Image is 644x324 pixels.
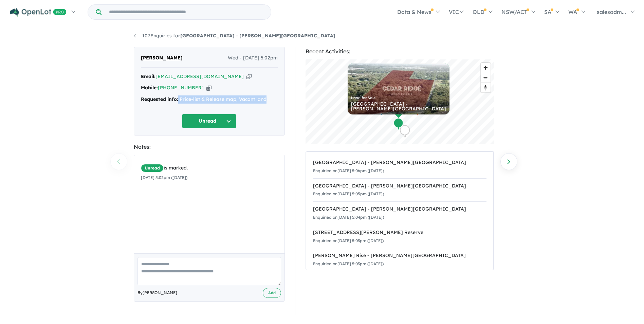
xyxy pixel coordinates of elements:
a: [EMAIL_ADDRESS][DOMAIN_NAME] [155,73,244,79]
img: Openlot PRO Logo White [10,8,67,17]
span: Reset bearing to north [481,83,491,92]
div: Price-list & Release map, Vacant land [141,95,278,104]
button: Copy [246,73,252,80]
div: [GEOGRAPHIC_DATA] - [PERSON_NAME][GEOGRAPHIC_DATA] [351,102,446,111]
a: [GEOGRAPHIC_DATA] - [PERSON_NAME][GEOGRAPHIC_DATA]Enquiried on[DATE] 5:05pm ([DATE]) [313,178,486,202]
strong: Mobile: [141,85,158,91]
div: [PERSON_NAME] Rise - [PERSON_NAME][GEOGRAPHIC_DATA] [313,252,486,260]
a: [GEOGRAPHIC_DATA] - [PERSON_NAME][GEOGRAPHIC_DATA]Enquiried on[DATE] 5:04pm ([DATE]) [313,201,486,225]
button: Unread [182,114,236,128]
a: [GEOGRAPHIC_DATA] - [PERSON_NAME][GEOGRAPHIC_DATA]Enquiried on[DATE] 5:06pm ([DATE]) [313,155,486,179]
div: Notes: [134,142,285,151]
a: 107Enquiries for[GEOGRAPHIC_DATA] - [PERSON_NAME][GEOGRAPHIC_DATA] [134,33,335,39]
button: Copy [206,84,211,91]
small: Enquiried on [DATE] 5:06pm ([DATE]) [313,168,384,173]
a: [PHONE_NUMBER] [158,85,204,91]
span: Wed - [DATE] 5:02pm [228,54,278,62]
a: [PERSON_NAME] Rise - [PERSON_NAME][GEOGRAPHIC_DATA]Enquiried on[DATE] 5:03pm ([DATE]) [313,248,486,272]
nav: breadcrumb [134,32,511,40]
div: Map marker [400,125,410,138]
input: Try estate name, suburb, builder or developer [103,5,270,19]
small: [DATE] 5:02pm ([DATE]) [141,175,187,180]
a: Land for Sale [GEOGRAPHIC_DATA] - [PERSON_NAME][GEOGRAPHIC_DATA] [348,64,449,114]
button: Zoom in [481,63,491,73]
span: By [PERSON_NAME] [137,289,177,296]
strong: Email: [141,73,155,79]
button: Reset bearing to north [481,83,491,92]
div: [GEOGRAPHIC_DATA] - [PERSON_NAME][GEOGRAPHIC_DATA] [313,159,486,167]
small: Enquiried on [DATE] 5:03pm ([DATE]) [313,261,384,266]
span: [PERSON_NAME] [141,54,183,62]
button: Zoom out [481,73,491,83]
div: [STREET_ADDRESS][PERSON_NAME] Reserve [313,229,486,237]
strong: Requested info: [141,96,178,102]
div: [GEOGRAPHIC_DATA] - [PERSON_NAME][GEOGRAPHIC_DATA] [313,182,486,190]
span: salesadm... [597,8,626,15]
span: Unread [141,164,164,172]
small: Enquiried on [DATE] 5:03pm ([DATE]) [313,238,384,243]
div: Land for Sale [351,96,446,100]
span: Zoom out [481,73,491,83]
canvas: Map [306,59,494,144]
button: Add [263,288,281,298]
div: Map marker [393,118,403,130]
a: [STREET_ADDRESS][PERSON_NAME] ReserveEnquiried on[DATE] 5:03pm ([DATE]) [313,225,486,249]
div: Recent Activities: [306,47,494,56]
div: [GEOGRAPHIC_DATA] - [PERSON_NAME][GEOGRAPHIC_DATA] [313,205,486,213]
strong: [GEOGRAPHIC_DATA] - [PERSON_NAME][GEOGRAPHIC_DATA] [180,33,335,39]
small: Enquiried on [DATE] 5:04pm ([DATE]) [313,215,384,220]
small: Enquiried on [DATE] 5:05pm ([DATE]) [313,191,384,196]
div: is marked. [141,164,283,172]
